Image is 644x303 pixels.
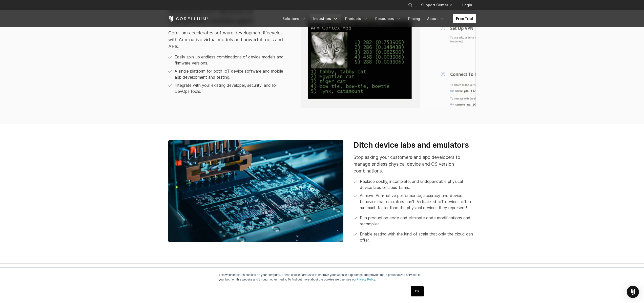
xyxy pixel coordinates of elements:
div: Open Intercom Messenger [627,286,639,298]
a: Products [342,14,371,23]
p: This website stores cookies on your computer. These cookies are used to improve your website expe... [219,273,425,282]
a: Corellium Home [168,16,209,22]
a: Privacy Policy. [357,278,376,281]
h3: Ditch device labs and emulators [354,140,476,150]
li: Enable testing with the kind of scale that only the cloud can offer. [354,231,476,243]
a: About [424,14,448,23]
li: Achieve Arm-native performance, accuracy and device behavior that emulators can’t. Virtualized Io... [354,192,476,211]
button: Search [406,1,415,10]
div: Navigation Menu [279,14,476,23]
span: Integrate with your existing developer, security, and IoT DevOps tools. [175,82,290,94]
a: OK [411,286,424,296]
p: Corellium accelerates software development lifecycles with Arm-native virtual models and powerful... [168,29,290,50]
li: Replace costly, incomplete, and undependable physical device labs or cloud farms. [354,178,476,190]
p: Stop asking your customers and app developers to manage endless physical device and OS version co... [354,154,476,174]
div: Navigation Menu [402,1,476,10]
a: Solutions [279,14,309,23]
a: Free Trial [453,14,476,23]
a: Pricing [405,14,423,23]
img: iot_ditch-device-labs-and-emulators [168,140,344,242]
li: A single platform for both IoT device software and mobile app development and testing. [168,68,290,80]
a: Support Center [417,1,456,10]
span: Easily spin-up endless combinations of device models and firmware versions. [175,54,290,66]
a: Login [458,1,476,10]
li: Run production code and eliminate code modifications and recompiles. [354,215,476,227]
a: Resources [372,14,404,23]
img: Arm ML-embedded code samples with a picture of a cat as an example in the code [301,6,476,108]
a: Industries [310,14,341,23]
